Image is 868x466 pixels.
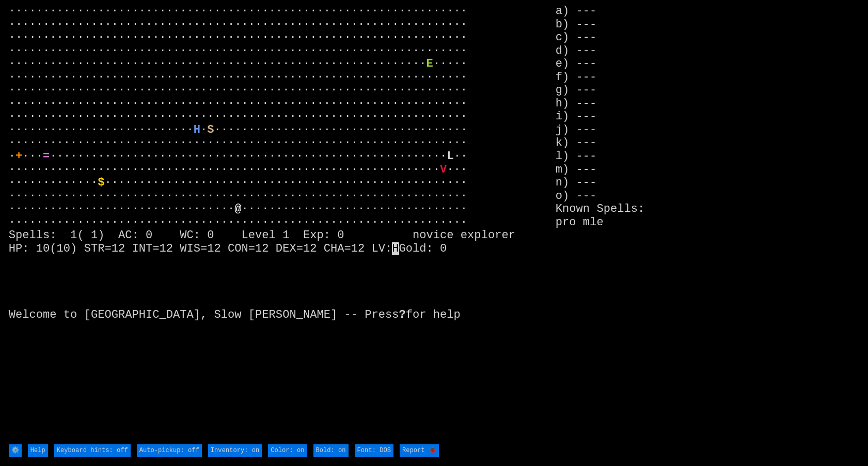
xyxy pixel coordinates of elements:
input: Inventory: on [208,444,262,458]
input: Color: on [268,444,307,458]
input: Bold: on [313,444,349,458]
input: Report 🐞 [400,444,439,458]
font: E [427,57,433,70]
font: $ [98,176,104,189]
input: Help [28,444,48,458]
font: V [440,163,447,176]
b: ? [399,308,406,321]
larn: ··································································· ·····························... [9,5,556,443]
font: @ [234,203,241,215]
input: Keyboard hints: off [54,444,131,458]
input: Font: DOS [355,444,393,458]
stats: a) --- b) --- c) --- d) --- e) --- f) --- g) --- h) --- i) --- j) --- k) --- l) --- m) --- n) ---... [556,5,859,443]
input: Auto-pickup: off [137,444,202,458]
font: L [447,150,453,163]
font: + [15,150,22,163]
mark: H [392,242,399,255]
font: H [194,123,200,136]
font: S [207,123,214,136]
input: ⚙️ [9,444,22,458]
font: = [43,150,50,163]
